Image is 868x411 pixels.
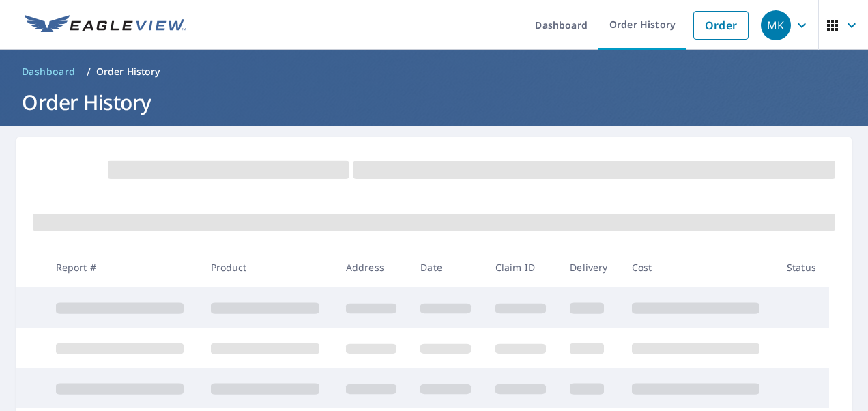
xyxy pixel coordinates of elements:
[200,247,335,287] th: Product
[776,247,829,287] th: Status
[16,61,852,83] nav: breadcrumb
[16,88,852,116] h1: Order History
[693,11,749,40] a: Order
[621,247,776,287] th: Cost
[25,15,186,36] img: EV Logo
[22,65,76,79] span: Dashboard
[484,247,559,287] th: Claim ID
[45,247,200,287] th: Report #
[761,10,791,40] div: MK
[559,247,620,287] th: Delivery
[96,65,160,79] p: Order History
[409,247,484,287] th: Date
[335,247,409,287] th: Address
[16,61,81,83] a: Dashboard
[87,63,91,80] li: /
